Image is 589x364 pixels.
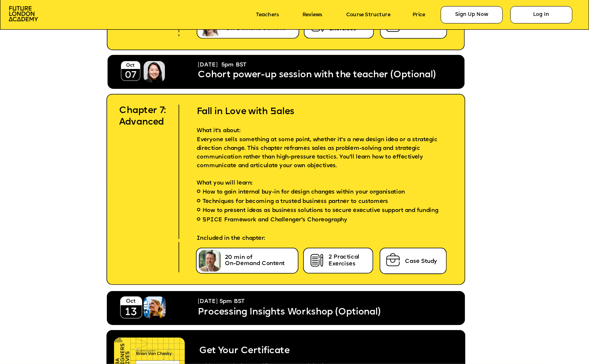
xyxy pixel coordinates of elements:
span: [DATE] 5pm BST [198,298,245,305]
span: 2 Practical Exercises [329,19,360,32]
span: SPICE Framework and Challenger's Choreography [202,216,348,225]
span: Techniques for becoming a trusted business partner to customers [202,197,388,207]
p: Everyone sells something at some point, whether it's a new design idea or a strategic direction c... [185,135,446,170]
span: How to present ideas as business solutions to secure executive support and funding [202,206,438,216]
span: Case Study [405,258,437,265]
p: What you will learn: [185,170,446,188]
a: Reviews [302,12,322,18]
span: Chapter 7: Advanced [119,106,169,127]
p: Included in the chapter: [185,234,446,249]
span: 2 Practical Exercises [328,254,359,267]
p: What it's about: [185,118,446,135]
img: image-7665a4b8-1b66-4be6-8f36-1a395ef37bd4.png [120,60,142,82]
span: How to gain internal buy-in for design changes within your organisation [202,188,405,197]
span: Processing Insights Workshop (Optional) [198,308,380,317]
img: image-75ee59ac-5515-4aba-aadc-0d7dfe35305c.png [384,251,402,268]
img: image-cb722855-f231-420d-ba86-ef8a9b8709e7.png [308,252,326,269]
a: Price [413,12,425,18]
span: Cohort power-up session with the teacher (Optional) [198,70,435,80]
a: Course Structure [346,12,391,18]
a: Teachers [256,12,279,18]
img: image-5eff7972-b641-4d53-8fb9-5cdc1cd91417.png [120,296,142,318]
span: Get Your Certificate [199,346,289,356]
span: [DATE] 5pm BST [198,62,246,68]
h2: Fall in Love with Sales [185,95,446,118]
span: 20 min of On-Demand Content [225,254,285,267]
img: image-aac980e9-41de-4c2d-a048-f29dd30a0068.png [9,6,38,21]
